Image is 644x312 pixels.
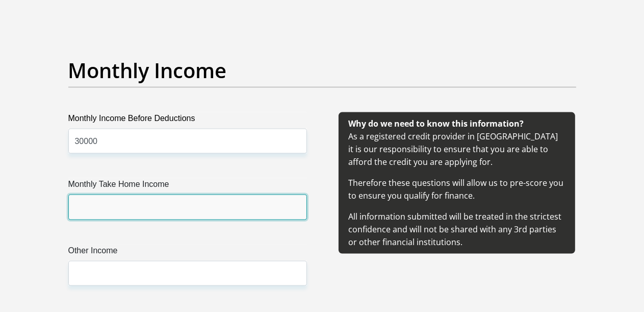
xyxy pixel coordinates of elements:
[68,178,307,195] label: Monthly Take Home Income
[349,118,564,248] span: As a registered credit provider in [GEOGRAPHIC_DATA] it is our responsibility to ensure that you ...
[349,118,524,129] b: Why do we need to know this information?
[68,261,307,286] input: Other Income
[68,195,307,220] input: Monthly Take Home Income
[68,58,576,83] h2: Monthly Income
[68,112,307,129] label: Monthly Income Before Deductions
[68,129,307,154] input: Monthly Income Before Deductions
[68,245,307,261] label: Other Income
